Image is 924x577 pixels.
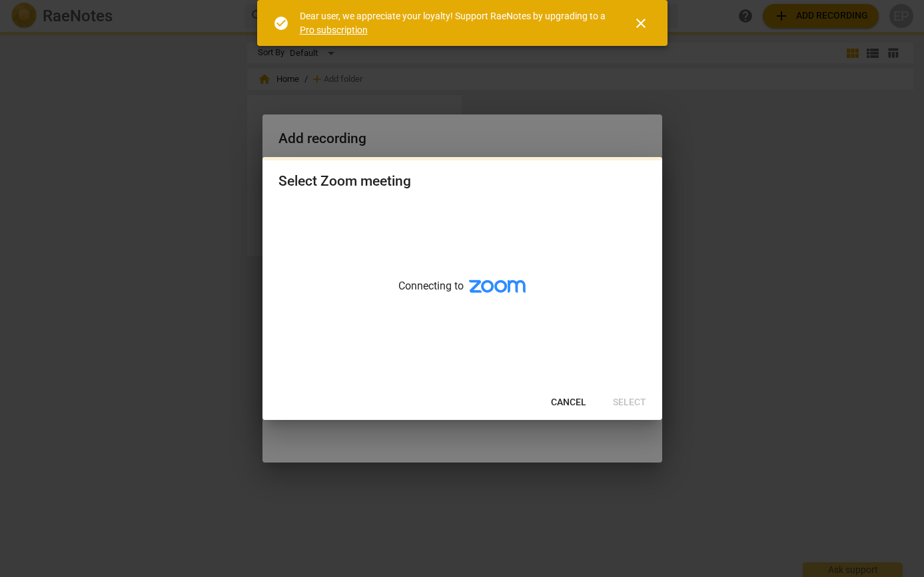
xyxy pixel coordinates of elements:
div: Select Zoom meeting [278,173,411,190]
button: Close [625,7,657,39]
span: check_circle [273,15,289,31]
span: close [633,15,649,31]
button: Cancel [540,391,597,415]
span: Cancel [551,396,586,409]
div: Dear user, we appreciate your loyalty! Support RaeNotes by upgrading to a [300,9,609,37]
div: Connecting to [262,203,662,385]
a: Pro subscription [300,25,368,35]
